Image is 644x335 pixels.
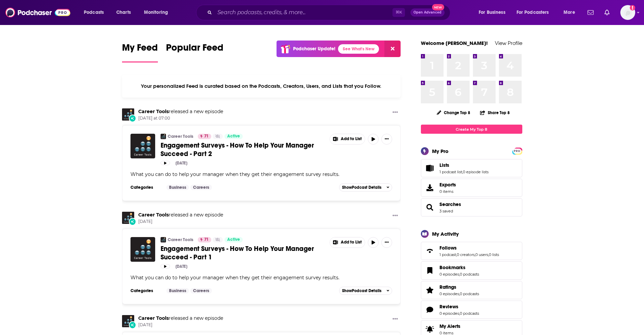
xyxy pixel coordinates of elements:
[138,315,223,321] h3: released a new episode
[421,125,522,134] a: Create My Top 8
[138,212,169,218] a: Career Tools
[381,237,392,248] button: Show More Button
[161,141,314,158] span: Engagement Surveys - How To Help Your Manager Succeed - Part 2
[488,252,489,257] span: ,
[421,198,522,216] span: Searches
[161,237,166,242] img: Career Tools
[330,237,365,248] button: Show More Button
[5,6,70,19] a: Podchaser - Follow, Share and Rate Podcasts
[204,133,209,140] span: 71
[439,323,460,329] span: My Alerts
[215,7,392,18] input: Search podcasts, credits, & more...
[433,108,475,117] button: Change Top 8
[459,311,460,316] span: ,
[129,114,136,122] div: New Episode
[392,8,405,17] span: ⌘ K
[630,5,635,10] svg: Add a profile image
[122,212,134,224] img: Career Tools
[423,266,437,275] a: Bookmarks
[432,4,444,10] span: New
[122,108,134,121] img: Career Tools
[517,8,549,17] span: For Podcasters
[168,237,193,242] a: Career Tools
[130,134,155,158] a: Engagement Surveys - How To Help Your Manager Succeed - Part 2
[139,7,177,18] button: open menu
[421,159,522,177] span: Lists
[168,134,193,139] a: Career Tools
[130,275,339,281] span: What you can do to help your manager when they get their engagement survey results.
[198,237,211,242] a: 71
[175,264,187,269] div: [DATE]
[116,8,131,17] span: Charts
[421,281,522,299] span: Ratings
[439,284,456,290] span: Ratings
[456,252,457,257] span: ,
[342,185,381,190] span: Show Podcast Details
[439,304,458,310] span: Reviews
[585,7,596,18] a: Show notifications dropdown
[439,189,456,194] span: 0 items
[166,42,223,62] a: Popular Feed
[413,11,442,14] span: Open Advanced
[138,315,169,321] a: Career Tools
[161,141,325,158] a: Engagement Surveys - How To Help Your Manager Succeed - Part 2
[439,170,462,174] a: 1 podcast list
[559,7,583,18] button: open menu
[475,252,475,257] span: ,
[130,171,339,177] span: What you can do to help your manager when they get their engagement survey results.
[166,42,223,57] span: Popular Feed
[602,7,612,18] a: Show notifications dropdown
[474,7,514,18] button: open menu
[112,7,135,18] a: Charts
[339,287,392,295] button: ShowPodcast Details
[423,305,437,314] a: Reviews
[161,244,325,261] a: Engagement Surveys - How To Help Your Manager Succeed - Part 1
[138,108,169,114] a: Career Tools
[489,252,499,257] a: 0 lists
[138,212,223,218] h3: released a new episode
[460,291,479,296] a: 0 podcasts
[204,236,209,243] span: 71
[330,134,365,144] button: Show More Button
[439,284,479,290] a: Ratings
[513,148,521,153] a: PRO
[439,245,457,251] span: Follows
[423,183,437,192] span: Exports
[175,161,187,165] div: [DATE]
[122,75,401,98] div: Your personalized Feed is curated based on the Podcasts, Creators, Users, and Lists that you Follow.
[439,182,456,188] span: Exports
[439,272,459,277] a: 0 episodes
[460,272,479,277] a: 0 podcasts
[620,5,635,20] span: Logged in as amandalamPR
[423,285,437,295] a: Ratings
[130,237,155,262] img: Engagement Surveys - How To Help Your Manager Succeed - Part 1
[130,185,161,190] h3: Categories
[227,236,240,243] span: Active
[144,8,168,17] span: Monitoring
[475,252,488,257] a: 0 users
[341,240,362,245] span: Add to List
[423,325,437,334] span: My Alerts
[293,46,335,52] p: Podchaser Update!
[161,134,166,139] img: Career Tools
[423,246,437,256] a: Follows
[432,148,449,154] div: My Pro
[138,219,223,225] span: [DATE]
[439,201,461,207] a: Searches
[166,288,189,293] a: Business
[439,162,449,168] span: Lists
[190,185,212,190] a: Careers
[224,237,243,242] a: Active
[439,304,479,310] a: Reviews
[202,5,457,20] div: Search podcasts, credits, & more...
[460,311,479,316] a: 0 podcasts
[129,218,136,225] div: New Episode
[459,272,460,277] span: ,
[224,134,243,139] a: Active
[341,136,362,141] span: Add to List
[129,321,136,329] div: New Episode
